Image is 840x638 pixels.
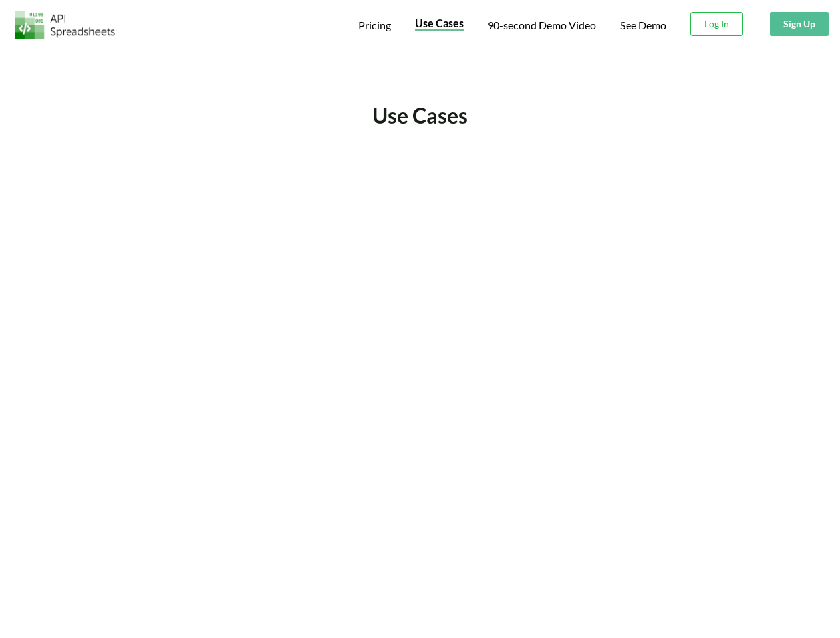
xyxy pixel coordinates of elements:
[690,12,743,36] button: Log In
[488,20,596,31] span: 90-second Demo Video
[248,100,592,132] div: Use Cases
[770,12,829,36] button: Sign Up
[415,17,464,29] span: Use Cases
[620,19,666,33] a: See Demo
[358,19,391,31] span: Pricing
[15,11,115,39] img: Logo.png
